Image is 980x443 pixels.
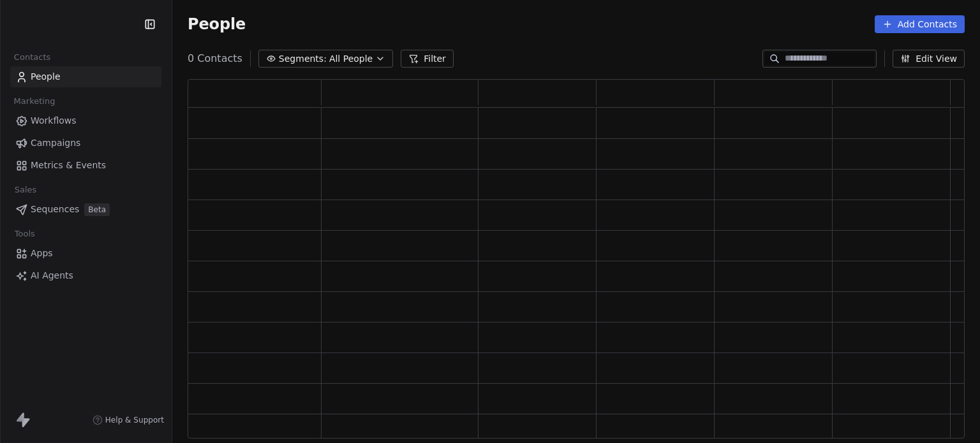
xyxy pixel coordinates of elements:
[188,51,242,66] span: 0 Contacts
[875,15,965,33] button: Add Contacts
[10,133,161,154] a: Campaigns
[10,155,161,176] a: Metrics & Events
[10,110,161,131] a: Workflows
[8,92,61,111] span: Marketing
[10,243,161,264] a: Apps
[31,247,53,260] span: Apps
[84,203,110,216] span: Beta
[10,199,161,220] a: SequencesBeta
[31,70,61,84] span: People
[893,50,965,68] button: Edit View
[329,52,373,66] span: All People
[10,66,161,87] a: People
[93,415,164,425] a: Help & Support
[8,48,56,67] span: Contacts
[31,203,79,216] span: Sequences
[31,269,73,282] span: AI Agents
[279,52,327,66] span: Segments:
[10,265,161,286] a: AI Agents
[9,224,40,243] span: Tools
[188,15,246,34] span: People
[401,50,454,68] button: Filter
[105,415,164,425] span: Help & Support
[31,136,80,150] span: Campaigns
[31,114,77,127] span: Workflows
[9,180,42,200] span: Sales
[31,159,106,172] span: Metrics & Events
